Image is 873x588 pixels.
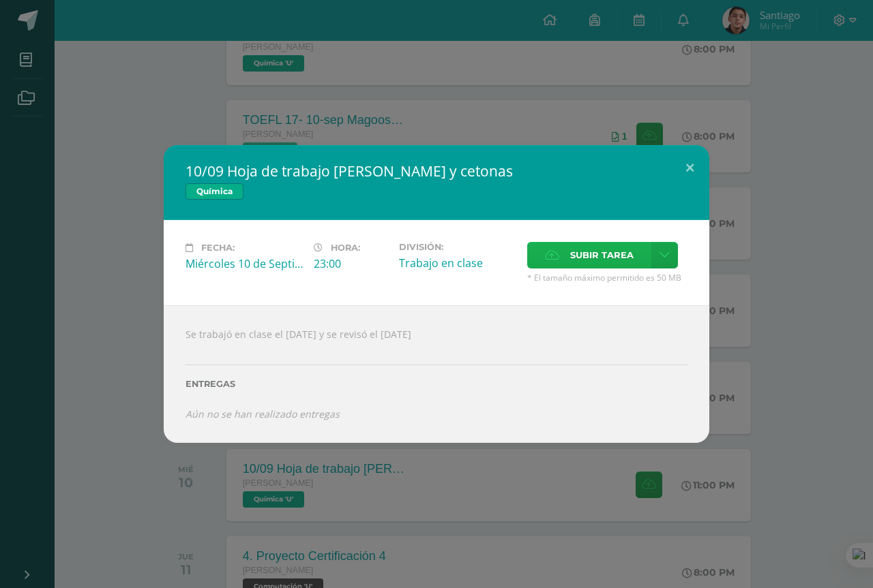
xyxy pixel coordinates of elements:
span: * El tamaño máximo permitido es 50 MB [527,272,687,283]
span: Subir tarea [570,243,634,268]
button: Close (Esc) [670,145,709,191]
div: Trabajo en clase [399,256,516,270]
div: Miércoles 10 de Septiembre [186,256,303,271]
div: 23:00 [314,256,388,271]
i: Aún no se han realizado entregas [186,407,340,420]
div: Se trabajó en clase el [DATE] y se revisó el [DATE] [164,305,709,443]
label: Entregas [186,379,687,389]
h2: 10/09 Hoja de trabajo [PERSON_NAME] y cetonas [186,161,687,181]
span: Fecha: [201,243,235,253]
span: Química [186,183,243,200]
span: Hora: [331,243,360,253]
label: División: [399,242,516,252]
